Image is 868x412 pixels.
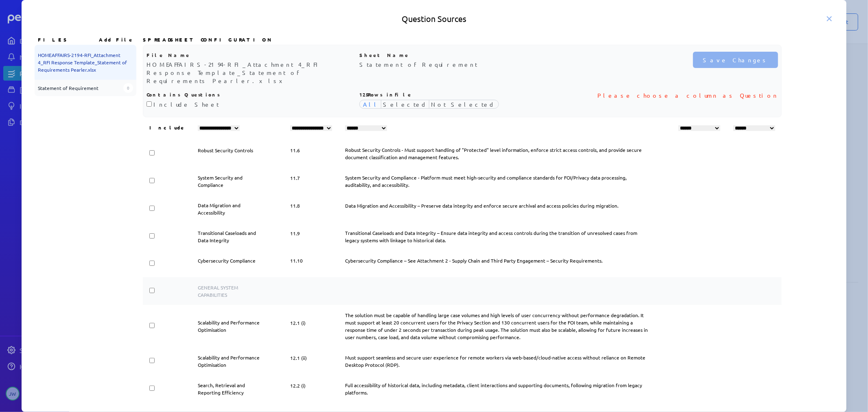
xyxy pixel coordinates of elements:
[146,91,353,98] p: Contains Questions
[198,147,253,160] pre: Robust Security Controls
[146,52,353,58] p: File Name
[198,229,262,244] pre: Transitional Caseloads and Data Integrity
[359,91,566,98] p: 125 Rows in file
[429,100,497,109] span: Not Selected
[153,101,219,108] label: Include Sheet
[345,202,619,216] pre: Data Migration and Accessibility – Preserve data integrity and enforce secure archival and access...
[198,202,262,216] pre: Data Migration and Accessibility
[381,100,429,109] span: Selected
[35,45,136,80] div: HOMEAFFAIRS-2194-RFI_Attachment 4_RFI Response Template_Statement of Requirements Pearler.xlsx
[597,92,778,99] span: Please choose a column as Question
[38,36,68,43] span: Files
[198,381,262,396] pre: Search, Retrieval and Reporting Efficiency
[359,52,566,58] p: Sheet Name
[290,202,300,216] pre: 11.8
[290,382,306,396] pre: 12.2 (i)
[345,354,650,368] pre: Must support seamless and secure user experience for remote workers via web-based/cloud-native ac...
[198,319,262,333] pre: Scalability and Performance Optimisation
[290,354,307,368] pre: 12.1 (ii)
[345,257,603,271] pre: Cybersecurity Compliance – See Attachment 2 - Supply Chain and Third Party Engagement – Security ...
[290,147,300,160] pre: 11.6
[198,354,262,368] pre: Scalability and Performance Optimisation
[123,83,133,93] span: 0
[198,284,262,298] pre: GENERAL SYSTEM CAPABILITIES
[290,257,303,271] pre: 11.10
[361,100,381,109] span: All
[290,319,306,333] pre: 12.1 (i)
[143,36,782,43] h3: Spreadsheet Configuration
[345,311,650,341] pre: The solution must be capable of handling large case volumes and high levels of user concurrency w...
[35,13,833,24] h5: Question Sources
[290,230,300,243] pre: 11.9
[38,83,98,93] span: Statement of Requirement
[345,229,650,244] pre: Transitional Caseloads and Data Integrity – Ensure data integrity and access controls during the ...
[99,36,133,43] button: Add File
[703,56,768,64] span: Save Changes
[693,52,778,68] button: Save Changes
[198,174,262,188] pre: System Security and Compliance
[359,60,566,68] p: Statement of Requirement
[143,117,191,138] th: Include
[146,60,353,85] p: HOMEAFFAIRS-2194-RFI_Attachment 4_RFI Response Template_Statement of Requirements Pearler.xlsx
[290,174,300,188] pre: 11.7
[345,381,650,396] pre: Full accessibility of historical data, including metadata, client interactions and supporting doc...
[345,146,650,161] pre: Robust Security Controls - Must support handling of "Protected" level information, enforce strict...
[345,174,650,188] pre: System Security and Compliance - Platform must meet high-security and compliance standards for FO...
[198,257,256,271] pre: Cybersecurity Compliance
